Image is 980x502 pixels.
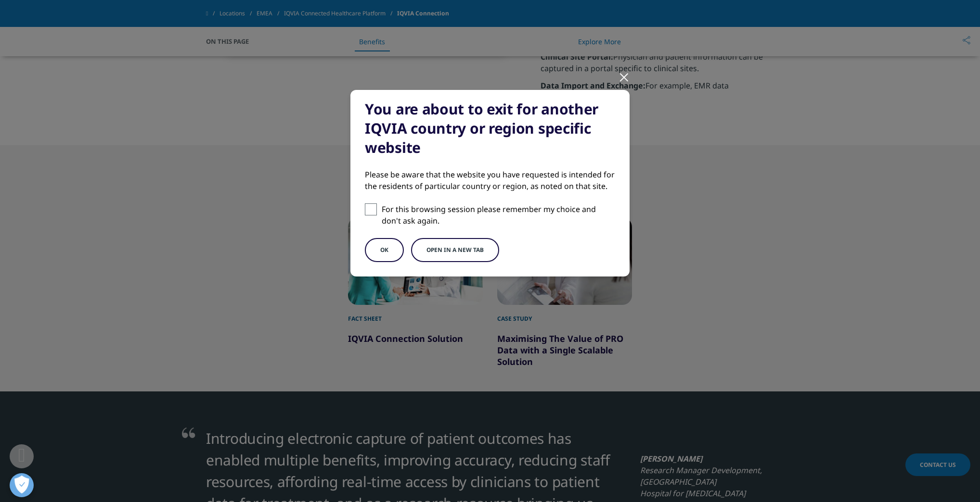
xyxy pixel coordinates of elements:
div: Please be aware that the website you have requested is intended for the residents of particular c... [365,169,615,192]
button: Open Preferences [10,473,34,497]
button: Open in a new tab [411,238,499,262]
p: For this browsing session please remember my choice and don't ask again. [382,203,615,226]
div: You are about to exit for another IQVIA country or region specific website [365,100,615,157]
button: OK [365,238,404,262]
